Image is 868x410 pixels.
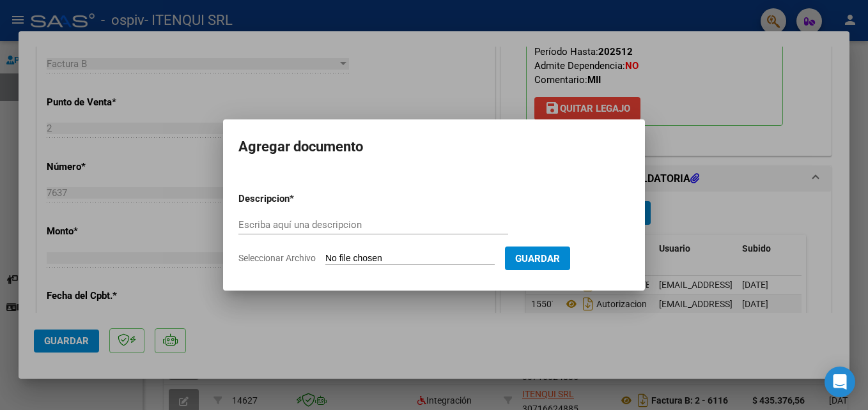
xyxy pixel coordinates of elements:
span: Guardar [515,253,560,264]
h2: Agregar documento [238,135,630,159]
button: Guardar [505,247,570,270]
div: Open Intercom Messenger [825,367,855,397]
p: Descripcion [238,192,356,206]
span: Seleccionar Archivo [238,253,316,263]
